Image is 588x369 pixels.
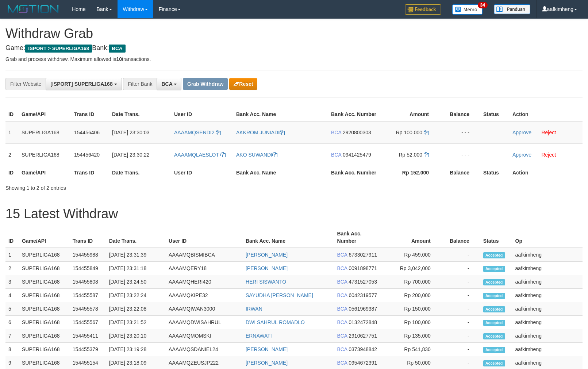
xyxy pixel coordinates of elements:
td: SUPERLIGA168 [19,121,71,144]
td: Rp 459,000 [383,248,442,262]
th: Date Trans. [109,166,171,179]
td: SUPERLIGA168 [19,329,70,343]
a: HERI SISWANTO [246,279,286,285]
span: Rp 52.000 [399,152,423,158]
img: Button%20Memo.svg [452,4,483,15]
span: Copy 0561969387 to clipboard [349,306,377,312]
td: AAAAMQHERI420 [166,275,243,289]
th: Date Trans. [106,227,166,248]
th: Status [480,108,510,121]
span: Rp 100.000 [396,130,422,135]
a: Reject [541,152,556,158]
td: aafkimheng [512,316,583,329]
span: Accepted [483,333,505,339]
td: [DATE] 23:24:50 [106,275,166,289]
td: 154455808 [70,275,106,289]
td: Rp 200,000 [383,289,442,302]
span: Accepted [483,347,505,353]
span: BCA [337,346,347,352]
th: Trans ID [71,166,109,179]
a: [PERSON_NAME] [246,346,288,352]
td: [DATE] 23:22:24 [106,289,166,302]
td: 5 [5,302,19,316]
a: Approve [512,152,531,158]
th: Bank Acc. Number [334,227,383,248]
td: - [442,275,480,289]
th: Action [510,166,583,179]
a: [PERSON_NAME] [246,265,288,271]
th: ID [5,227,19,248]
td: - [442,262,480,275]
a: [PERSON_NAME] [246,252,288,258]
span: BCA [331,152,341,158]
th: Game/API [19,108,71,121]
span: Copy 2910627751 to clipboard [349,333,377,339]
td: 154455988 [70,248,106,262]
a: SAYUDHA [PERSON_NAME] [246,292,313,298]
span: 154456420 [74,152,100,158]
span: Copy 0954672391 to clipboard [349,360,377,366]
td: [DATE] 23:31:18 [106,262,166,275]
td: 6 [5,316,19,329]
th: Amount [383,227,442,248]
td: - [442,343,480,356]
td: 1 [5,248,19,262]
span: [DATE] 23:30:22 [112,152,149,158]
span: Copy 0373948842 to clipboard [349,346,377,352]
td: 2 [5,143,19,166]
a: ERNAWATI [246,333,272,339]
span: 34 [478,2,488,8]
span: BCA [337,265,347,271]
td: Rp 100,000 [383,316,442,329]
span: Copy 2920800303 to clipboard [343,130,371,135]
td: AAAAMQSDANIEL24 [166,343,243,356]
img: MOTION_logo.png [5,4,61,15]
a: Approve [512,130,531,135]
th: Balance [440,166,480,179]
th: Date Trans. [109,108,171,121]
span: [DATE] 23:30:03 [112,130,149,135]
td: 1 [5,121,19,144]
td: 3 [5,275,19,289]
th: Game/API [19,227,70,248]
span: Accepted [483,306,505,312]
a: AAAAMQLAESLOT [174,152,226,158]
td: 8 [5,343,19,356]
th: User ID [171,108,233,121]
th: Balance [440,108,480,121]
span: Accepted [483,320,505,326]
td: SUPERLIGA168 [19,262,70,275]
th: Op [512,227,583,248]
td: aafkimheng [512,262,583,275]
a: Copy 100000 to clipboard [424,130,429,135]
td: 7 [5,329,19,343]
th: Balance [442,227,480,248]
span: BCA [161,81,172,87]
span: Accepted [483,360,505,366]
td: SUPERLIGA168 [19,343,70,356]
span: Accepted [483,266,505,272]
span: BCA [337,306,347,312]
a: DWI SAHRUL ROMADLO [246,319,305,325]
span: BCA [109,45,125,53]
th: Amount [379,108,440,121]
a: Copy 52000 to clipboard [424,152,429,158]
td: AAAAMQERY18 [166,262,243,275]
strong: 10 [116,56,122,62]
span: AAAAMQLAESLOT [174,152,219,158]
td: [DATE] 23:20:10 [106,329,166,343]
button: BCA [157,78,181,90]
td: [DATE] 23:31:39 [106,248,166,262]
span: BCA [337,319,347,325]
a: IRWAN [246,306,262,312]
th: Bank Acc. Number [328,166,379,179]
span: BCA [337,360,347,366]
th: Bank Acc. Number [328,108,379,121]
span: BCA [331,130,341,135]
div: Filter Website [5,78,46,90]
td: - [442,316,480,329]
span: ISPORT > SUPERLIGA168 [25,45,92,53]
td: AAAAMQDWISAHRUL [166,316,243,329]
td: - [442,248,480,262]
button: Grab Withdraw [183,78,228,90]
